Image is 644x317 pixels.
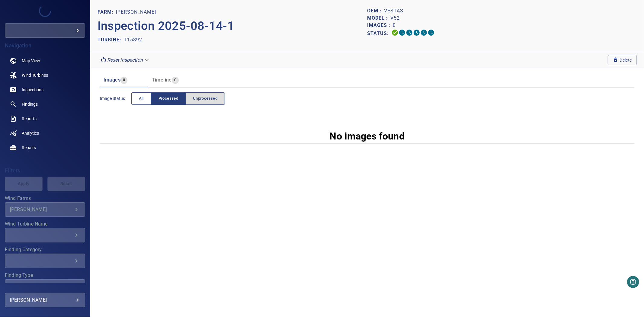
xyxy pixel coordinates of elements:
a: map noActive [5,53,85,68]
svg: Data Formatted 0% [399,29,406,36]
p: No images found [330,129,405,143]
button: Delete [608,55,637,65]
span: Delete [613,57,632,63]
h4: Filters [5,168,85,174]
div: Wind Turbine Name [5,228,85,242]
em: Reset inspection [107,57,143,63]
label: Wind Turbine Name [5,222,85,226]
span: Timeline [152,77,172,83]
div: kompactorronenergy [5,23,85,38]
span: Processed [159,95,178,102]
label: Wind Farms [5,196,85,201]
a: windturbines noActive [5,68,85,82]
div: Wind Farms [5,202,85,217]
button: All [131,92,151,105]
p: Vestas [384,7,403,14]
span: Reports [22,116,37,122]
span: Findings [22,101,38,107]
p: [PERSON_NAME] [116,8,156,16]
svg: Uploading 100% [391,29,399,36]
svg: Classification 0% [428,29,435,36]
span: Images [104,77,120,83]
p: Inspection 2025-08-14-1 [98,17,367,35]
p: Status: [367,29,391,38]
div: Finding Category [5,254,85,268]
span: All [139,95,144,102]
span: Wind Turbines [22,72,48,78]
p: Model : [367,14,390,22]
button: Unprocessed [185,92,225,105]
a: inspections noActive [5,82,85,97]
svg: Matching 0% [420,29,428,36]
svg: ML Processing 0% [413,29,420,36]
p: TURBINE: [98,36,124,43]
span: Inspections [22,87,43,93]
label: Finding Type [5,273,85,278]
div: [PERSON_NAME] [10,295,80,305]
span: Map View [22,58,40,64]
p: Images : [367,22,393,29]
span: Repairs [22,145,36,151]
span: Unprocessed [193,95,217,102]
p: 0 [393,22,396,29]
div: Finding Type [5,279,85,294]
button: Processed [151,92,186,105]
a: findings noActive [5,97,85,111]
span: 0 [120,77,127,84]
span: Image Status [100,95,131,101]
svg: Selecting 0% [406,29,413,36]
a: repairs noActive [5,140,85,155]
h4: Navigation [5,43,85,49]
div: Reset inspection [98,55,152,65]
a: analytics noActive [5,126,85,140]
label: Finding Category [5,247,85,252]
p: V52 [390,14,400,22]
span: 0 [172,77,179,84]
span: Analytics [22,130,39,136]
div: imageStatus [131,92,225,105]
p: T15892 [124,36,142,43]
p: FARM: [98,8,116,16]
p: OEM : [367,7,384,14]
a: reports noActive [5,111,85,126]
div: [PERSON_NAME] [10,207,73,212]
